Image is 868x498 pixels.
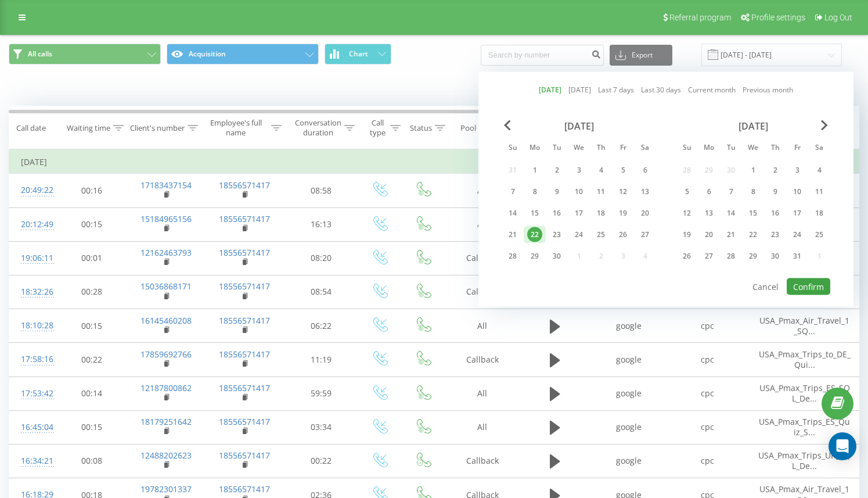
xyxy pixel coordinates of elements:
div: Wed Sep 3, 2025 [568,162,590,179]
div: 22 [745,227,761,242]
div: Thu Oct 23, 2025 [764,226,786,243]
td: google [590,343,668,377]
div: Thu Sep 18, 2025 [590,205,612,222]
div: 13 [701,206,716,221]
div: 1 [745,163,761,178]
div: 22 [527,227,542,242]
abbr: Sunday [504,140,521,157]
div: 10 [790,184,805,199]
div: Thu Oct 9, 2025 [764,183,786,200]
a: 19782301337 [141,483,192,495]
div: 24 [790,227,805,242]
div: 21 [505,227,520,242]
td: cpc [668,343,747,377]
div: 4 [593,163,608,178]
td: 00:15 [56,309,128,343]
div: 29 [527,249,542,264]
td: All [445,410,520,444]
div: 11 [593,184,608,199]
div: 26 [679,249,694,264]
div: 16:34:21 [21,450,44,472]
div: Sun Oct 26, 2025 [676,248,698,265]
td: 08:58 [285,174,358,207]
div: 30 [768,249,783,264]
a: 17859692766 [141,349,192,360]
div: Tue Oct 28, 2025 [720,248,742,265]
div: Thu Oct 16, 2025 [764,205,786,222]
div: 16 [549,206,564,221]
div: 27 [701,249,716,264]
button: Cancel [746,278,785,295]
input: Search by number [481,45,604,66]
div: Mon Oct 20, 2025 [698,226,720,243]
div: Sun Oct 12, 2025 [676,205,698,222]
abbr: Sunday [678,140,696,157]
div: 29 [745,249,761,264]
div: Wed Sep 17, 2025 [568,205,590,222]
td: cpc [668,444,747,478]
td: 00:16 [56,174,128,207]
button: Chart [325,44,391,65]
a: 15036868171 [141,281,192,292]
div: Sun Oct 19, 2025 [676,226,698,243]
abbr: Friday [788,140,806,157]
div: Fri Sep 19, 2025 [612,205,634,222]
div: 12 [615,184,631,199]
div: 8 [745,184,761,199]
abbr: Monday [526,140,543,157]
div: 23 [768,227,783,242]
div: 6 [701,184,716,199]
abbr: Tuesday [722,140,740,157]
div: Fri Oct 3, 2025 [786,162,808,179]
a: 18556571417 [219,213,270,224]
div: 17 [790,206,805,221]
a: 18556571417 [219,180,270,191]
td: 00:14 [56,377,128,410]
div: 4 [812,163,827,178]
div: Mon Sep 29, 2025 [524,248,546,265]
td: All [445,207,520,241]
div: Thu Sep 25, 2025 [590,226,612,243]
div: 18:10:28 [21,314,44,337]
div: Call date [16,123,46,133]
span: USA_Pmax_Trips_to_DE_Qui... [759,349,851,370]
td: google [590,377,668,410]
div: 3 [571,163,586,178]
div: 5 [679,184,694,199]
a: [DATE] [539,84,561,95]
td: Callback [445,444,520,478]
a: 12488202623 [141,450,192,461]
div: Mon Oct 13, 2025 [698,205,720,222]
td: Callback [445,275,520,309]
div: 14 [505,206,520,221]
div: Sat Oct 11, 2025 [808,183,830,200]
td: 08:54 [285,275,358,309]
div: 2 [549,163,564,178]
div: Employee's full name [204,118,269,138]
a: 18556571417 [219,450,270,461]
div: 17:58:16 [21,348,44,371]
div: Wed Sep 10, 2025 [568,183,590,200]
div: Fri Oct 17, 2025 [786,205,808,222]
div: 31 [790,249,805,264]
div: 28 [505,249,520,264]
span: USA_Pmax_Air_Travel_1_SQ... [759,315,849,336]
div: Tue Oct 21, 2025 [720,226,742,243]
div: Waiting time [67,123,110,133]
div: 7 [505,184,520,199]
td: cpc [668,377,747,410]
div: Sun Oct 5, 2025 [676,183,698,200]
div: Wed Oct 22, 2025 [742,226,764,243]
a: 18556571417 [219,349,270,360]
div: Sat Oct 4, 2025 [808,162,830,179]
a: 18179251642 [141,416,192,427]
div: Mon Sep 1, 2025 [524,162,546,179]
td: 00:28 [56,275,128,309]
a: Last 30 days [641,84,681,95]
abbr: Monday [700,140,718,157]
a: 12162463793 [141,247,192,258]
div: 3 [790,163,805,178]
abbr: Saturday [636,140,654,157]
div: Sat Oct 18, 2025 [808,205,830,222]
td: Callback [445,241,520,275]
